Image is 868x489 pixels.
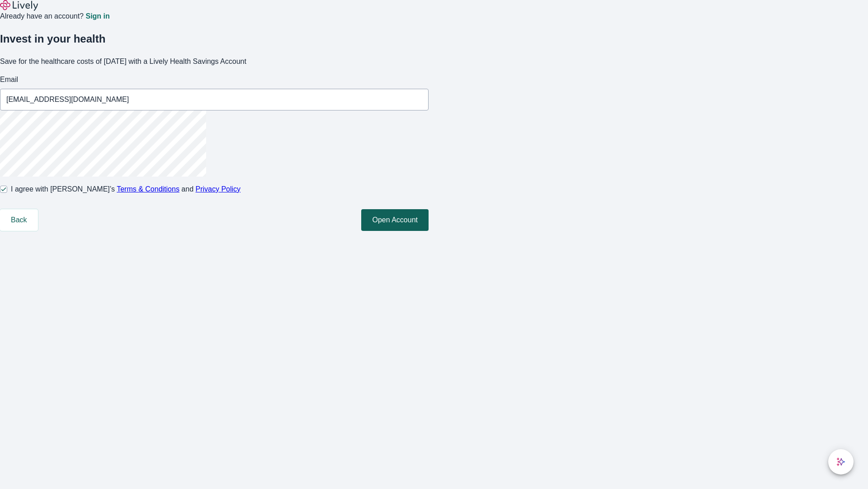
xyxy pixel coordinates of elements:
button: chat [828,449,854,475]
a: Sign in [85,13,109,20]
a: Terms & Conditions [117,185,179,193]
a: Privacy Policy [196,185,241,193]
span: I agree with [PERSON_NAME]’s and [11,184,241,195]
button: Open Account [361,209,429,231]
svg: Lively AI Assistant [836,457,845,466]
